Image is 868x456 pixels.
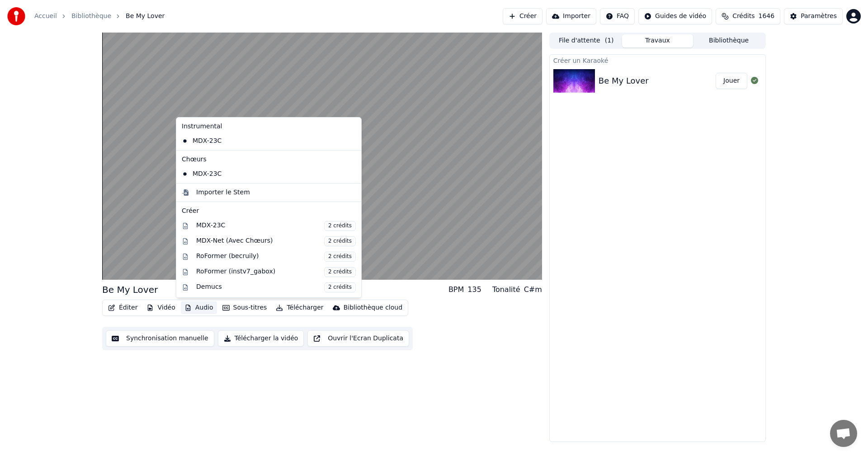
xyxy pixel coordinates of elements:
[546,8,596,24] button: Importer
[196,282,356,292] div: Demucs
[196,221,356,231] div: MDX-23C
[716,73,747,89] button: Jouer
[272,301,327,314] button: Télécharger
[324,221,356,231] span: 2 crédits
[801,12,837,21] div: Paramètres
[178,119,359,134] div: Instrumental
[600,8,635,24] button: FAQ
[196,252,356,262] div: RoFormer (becruily)
[196,267,356,277] div: RoFormer (instv7_gabox)
[638,8,712,24] button: Guides de vidéo
[182,207,356,216] div: Créer
[716,8,780,24] button: Crédits1646
[622,34,693,47] button: Travaux
[34,12,57,21] a: Accueil
[467,284,481,295] div: 135
[784,8,843,24] button: Paramètres
[551,34,622,47] button: File d'attente
[219,301,271,314] button: Sous-titres
[550,55,765,66] div: Créer un Karaoké
[102,283,158,296] div: Be My Lover
[7,7,25,25] img: youka
[830,420,857,447] div: Ouvrir le chat
[693,34,764,47] button: Bibliothèque
[492,284,520,295] div: Tonalité
[196,188,250,197] div: Importer le Stem
[106,330,214,347] button: Synchronisation manuelle
[605,36,614,45] span: ( 1 )
[324,236,356,246] span: 2 crédits
[503,8,542,24] button: Créer
[524,284,542,295] div: C#m
[181,301,217,314] button: Audio
[104,301,141,314] button: Éditer
[344,303,402,312] div: Bibliothèque cloud
[759,12,775,21] span: 1646
[34,12,165,21] nav: breadcrumb
[196,236,356,246] div: MDX-Net (Avec Chœurs)
[126,12,165,21] span: Be My Lover
[178,167,346,181] div: MDX-23C
[218,330,304,347] button: Télécharger la vidéo
[178,152,359,167] div: Chœurs
[71,12,111,21] a: Bibliothèque
[732,12,755,21] span: Crédits
[178,134,346,148] div: MDX-23C
[599,75,649,87] div: Be My Lover
[324,267,356,277] span: 2 crédits
[324,282,356,292] span: 2 crédits
[448,284,464,295] div: BPM
[307,330,409,347] button: Ouvrir l'Ecran Duplicata
[143,301,179,314] button: Vidéo
[324,252,356,262] span: 2 crédits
